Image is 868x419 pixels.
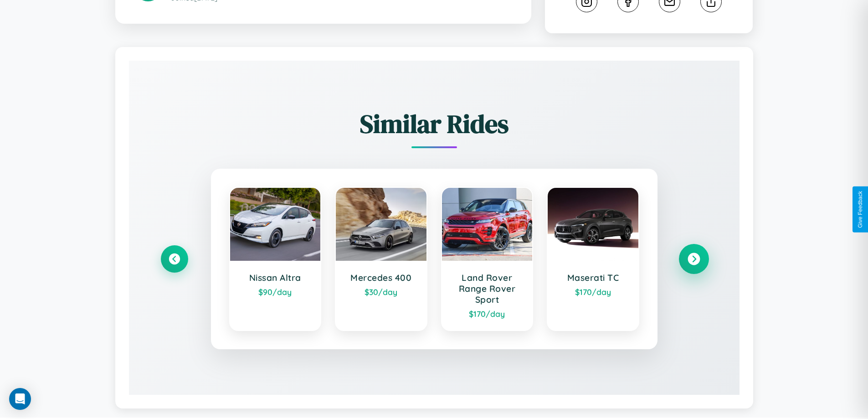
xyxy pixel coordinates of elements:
[441,187,534,331] a: Land Rover Range Rover Sport$170/day
[9,388,31,410] div: Open Intercom Messenger
[557,287,629,297] div: $ 170 /day
[239,272,312,283] h3: Nissan Altra
[345,287,417,297] div: $ 30 /day
[557,272,629,283] h3: Maserati TC
[229,187,322,331] a: Nissan Altra$90/day
[161,106,708,141] h2: Similar Rides
[345,272,417,283] h3: Mercedes 400
[857,191,863,228] div: Give Feedback
[239,287,312,297] div: $ 90 /day
[451,272,524,305] h3: Land Rover Range Rover Sport
[335,187,427,331] a: Mercedes 400$30/day
[547,187,639,331] a: Maserati TC$170/day
[451,309,524,319] div: $ 170 /day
